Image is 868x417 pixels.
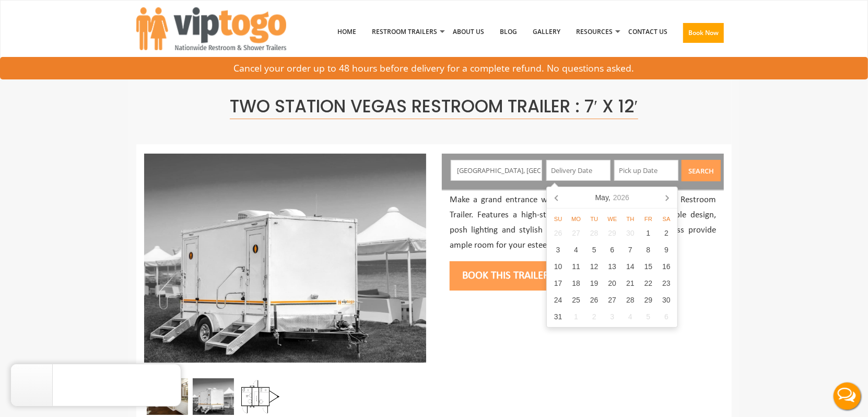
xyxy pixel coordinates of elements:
[525,5,568,59] a: Gallery
[567,308,585,325] div: 1
[549,308,567,325] div: 31
[682,160,721,181] button: Search
[639,258,658,275] div: 15
[639,225,658,241] div: 1
[658,308,676,325] div: 6
[683,23,724,43] button: Book Now
[567,275,585,292] div: 18
[549,241,567,258] div: 3
[549,215,567,223] div: Su
[614,160,678,181] input: Pick up Date
[603,241,621,258] div: 6
[658,275,676,292] div: 23
[639,308,658,325] div: 5
[585,258,603,275] div: 12
[567,215,585,223] div: Mo
[603,258,621,275] div: 13
[549,292,567,308] div: 24
[585,275,603,292] div: 19
[567,292,585,308] div: 25
[603,225,621,241] div: 29
[144,154,426,363] img: Side view of two station restroom trailer with separate doors for males and females
[567,241,585,258] div: 4
[585,241,603,258] div: 5
[549,275,567,292] div: 17
[585,308,603,325] div: 2
[603,275,621,292] div: 20
[603,308,621,325] div: 3
[675,5,732,65] a: Book Now
[639,241,658,258] div: 8
[621,241,640,258] div: 7
[621,308,640,325] div: 4
[450,261,561,291] button: Book this trailer
[193,378,234,415] img: Side view of two station restroom trailer with separate doors for males and females
[567,258,585,275] div: 11
[591,189,634,206] div: May,
[492,5,525,59] a: Blog
[445,5,492,59] a: About Us
[613,192,629,203] i: 2026
[450,193,716,253] p: Make a grand entrance with this mid sized Vegas 2 Station Restroom Trailer. Features a high-style...
[585,215,604,223] div: Tu
[639,292,658,308] div: 29
[621,215,640,223] div: Th
[639,215,658,223] div: Fr
[658,292,676,308] div: 30
[639,275,658,292] div: 22
[546,160,611,181] input: Delivery Date
[621,225,640,241] div: 30
[567,225,585,241] div: 27
[621,275,640,292] div: 21
[549,225,567,241] div: 26
[585,225,603,241] div: 28
[549,258,567,275] div: 10
[620,5,675,59] a: Contact Us
[568,5,620,59] a: Resources
[658,241,676,258] div: 9
[603,292,621,308] div: 27
[621,292,640,308] div: 28
[621,258,640,275] div: 14
[330,5,364,59] a: Home
[585,292,603,308] div: 26
[658,258,676,275] div: 16
[230,94,638,119] span: Two Station Vegas Restroom Trailer : 7′ x 12′
[658,215,676,223] div: Sa
[603,215,621,223] div: We
[826,375,868,417] button: Live Chat
[364,5,445,59] a: Restroom Trailers
[658,225,676,241] div: 2
[238,378,279,415] img: Floor Plan of 2 station restroom with sink and toilet
[451,160,543,181] input: Enter your Address
[136,7,286,50] img: VIPTOGO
